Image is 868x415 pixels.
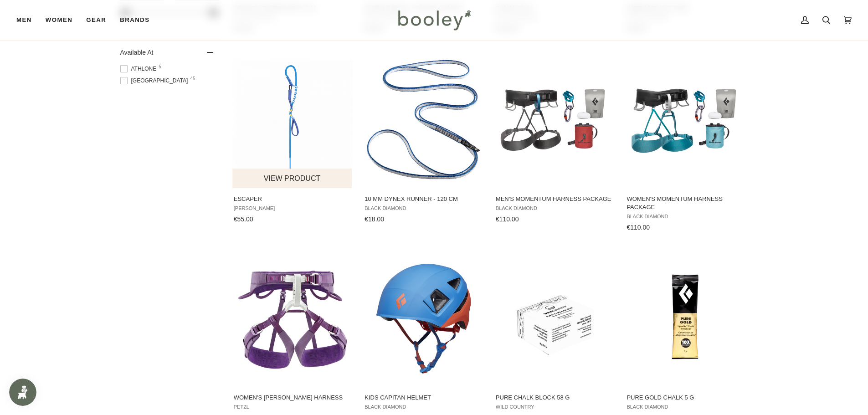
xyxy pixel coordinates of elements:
[627,224,650,231] span: €110.00
[365,404,483,410] span: Black Diamond
[232,258,353,379] img: Petzl Women's Luna Harness Violet - Booley Galway
[365,215,384,223] span: €18.00
[16,15,32,25] span: Men
[232,169,352,188] button: View product
[496,404,614,410] span: Wild Country
[159,65,161,69] span: 5
[496,215,519,223] span: €110.00
[494,258,615,379] img: Wild Country Pure Chalk Block 58 g - Booley Galway
[46,15,72,25] span: Women
[625,258,746,379] img: Black Diamond 5 g Pure Gold Chalk - Booley Galway
[86,15,106,25] span: Gear
[365,195,483,203] span: 10 mm Dynex Runner - 120 cm
[496,205,614,211] span: Black Diamond
[190,77,195,81] span: 45
[627,394,745,402] span: Pure Gold Chalk 5 g
[120,15,149,25] span: Brands
[234,205,352,211] span: [PERSON_NAME]
[496,195,614,203] span: Men's Momentum Harness Package
[234,404,352,410] span: Petzl
[232,59,353,180] img: BEAL Escaper - Booley Galway
[394,7,474,33] img: Booley
[365,394,483,402] span: Kids Capitan Helmet
[494,59,615,180] img: Momentum Harness Package Anthracite - Booley Galway
[120,49,154,56] span: Available At
[496,394,614,402] span: Pure Chalk Block 58 g
[365,205,483,211] span: Black Diamond
[232,51,353,226] a: Escaper
[234,195,352,203] span: Escaper
[627,214,745,220] span: Black Diamond
[234,394,352,402] span: Women's [PERSON_NAME] Harness
[120,77,191,85] span: [GEOGRAPHIC_DATA]
[234,215,253,223] span: €55.00
[120,65,159,73] span: Athlone
[494,51,615,226] a: Men's Momentum Harness Package
[363,51,484,226] a: 10 mm Dynex Runner - 120 cm
[625,59,746,180] img: Women's Momentum Harness Package Aqua Verde - Booley Galway
[627,195,745,211] span: Women's Momentum Harness Package
[627,404,745,410] span: Black Diamond
[363,59,484,180] img: 10mm Dynex Runner 120cm - Booley Galway
[625,51,746,235] a: Women's Momentum Harness Package
[363,258,484,379] img: Black Diamond Kids Capitan Helmet Ultra Blue / Persimmon - Booley Galway
[9,379,36,406] iframe: Button to open loyalty program pop-up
